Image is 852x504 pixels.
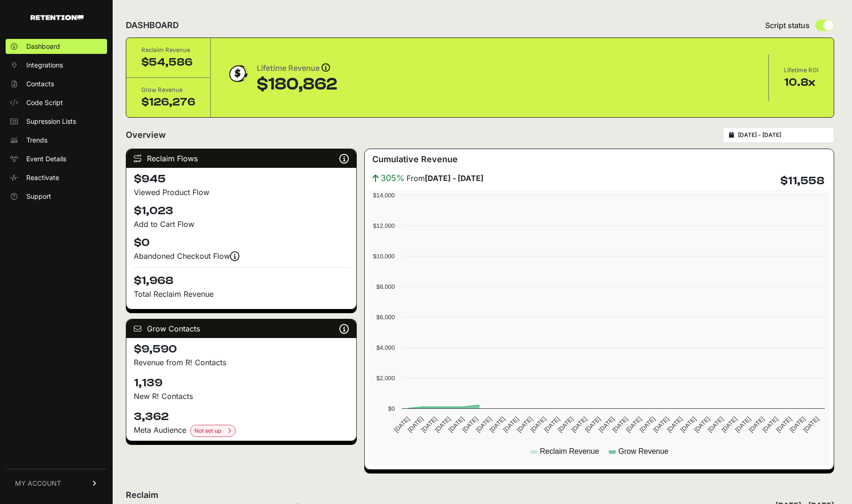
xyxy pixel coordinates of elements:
text: [DATE] [625,415,643,434]
text: [DATE] [475,415,493,434]
text: [DATE] [584,415,602,434]
h2: Reclaim [126,489,350,502]
div: Add to Cart Flow [134,218,349,230]
text: [DATE] [556,415,575,434]
text: $4,000 [376,344,395,351]
text: $14,000 [373,192,395,199]
div: $54,586 [141,55,195,70]
div: Grow Revenue [141,85,195,95]
span: Script status [765,20,810,31]
text: [DATE] [447,415,466,434]
span: Trends [26,135,47,145]
text: [DATE] [420,415,438,434]
span: Contacts [26,79,54,89]
text: [DATE] [488,415,507,434]
text: $2,000 [376,375,395,382]
text: [DATE] [666,415,684,434]
div: Grow Contacts [126,319,356,338]
text: [DATE] [802,415,821,434]
span: Dashboard [26,42,60,51]
div: Reclaim Flows [126,149,356,168]
a: Contacts [6,76,107,91]
div: Abandoned Checkout Flow [134,250,349,262]
text: [DATE] [393,415,411,434]
h4: $11,558 [780,173,824,188]
h4: $0 [134,235,349,250]
text: [DATE] [434,415,452,434]
span: 305% [381,172,405,185]
text: [DATE] [461,415,479,434]
p: Total Reclaim Revenue [134,288,349,300]
div: Meta Audience [134,424,349,437]
strong: [DATE] - [DATE] [425,173,484,183]
p: Revenue from R! Contacts [134,357,349,368]
a: Supression Lists [6,114,107,129]
text: $6,000 [376,314,395,321]
img: Retention.com [31,15,84,20]
a: MY ACCOUNT [6,469,107,497]
span: Integrations [26,60,63,70]
a: Integrations [6,58,107,73]
h4: $9,590 [134,342,349,357]
a: Trends [6,133,107,148]
h4: $945 [134,172,349,187]
div: $180,862 [257,75,337,94]
h4: $1,968 [134,267,349,288]
div: Reclaim Revenue [141,45,195,55]
text: $8,000 [376,283,395,290]
text: Grow Revenue [619,447,669,455]
text: [DATE] [679,415,698,434]
text: [DATE] [789,415,807,434]
div: Viewed Product Flow [134,187,349,198]
span: Support [26,192,51,201]
text: [DATE] [652,415,670,434]
h3: Cumulative Revenue [372,153,458,166]
a: Event Details [6,151,107,166]
h4: 3,362 [134,409,349,424]
text: [DATE] [570,415,589,434]
div: Lifetime Revenue [257,62,337,75]
div: 10.8x [784,75,819,90]
text: [DATE] [761,415,779,434]
text: [DATE] [734,415,752,434]
text: [DATE] [598,415,616,434]
text: [DATE] [529,415,547,434]
span: MY ACCOUNT [15,479,61,488]
a: Reactivate [6,170,107,185]
div: $126,276 [141,95,195,110]
a: Support [6,189,107,204]
div: Lifetime ROI [784,66,819,75]
text: [DATE] [747,415,766,434]
p: New R! Contacts [134,391,349,402]
text: [DATE] [720,415,738,434]
span: Event Details [26,154,66,164]
span: Reactivate [26,173,59,182]
text: [DATE] [515,415,534,434]
h4: $1,023 [134,203,349,218]
text: $12,000 [373,222,395,229]
text: $0 [388,405,395,412]
text: [DATE] [693,415,711,434]
text: [DATE] [543,415,561,434]
text: [DATE] [638,415,657,434]
text: [DATE] [611,415,629,434]
text: $10,000 [373,253,395,260]
span: From [407,173,484,184]
img: dollar-coin-05c43ed7efb7bc0c12610022525b4bbbb207c7efeef5aecc26f025e68dcafac9.png [226,62,249,85]
span: Supression Lists [26,117,76,126]
text: Reclaim Revenue [540,447,599,455]
text: [DATE] [407,415,425,434]
h2: Overview [126,128,166,142]
text: [DATE] [502,415,520,434]
text: [DATE] [775,415,793,434]
a: Code Script [6,95,107,110]
span: Code Script [26,98,63,107]
h4: 1,139 [134,376,349,391]
h2: DASHBOARD [126,19,179,32]
text: [DATE] [706,415,725,434]
a: Dashboard [6,39,107,54]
